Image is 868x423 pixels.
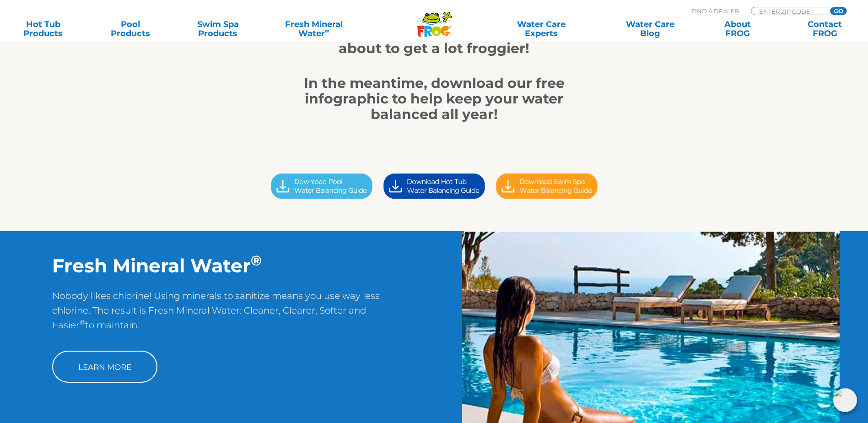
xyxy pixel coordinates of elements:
[271,20,356,38] a: Fresh MineralWater∞
[486,20,597,38] a: Water CareExperts
[491,170,603,202] img: Download Button (Swim Spa)
[691,7,739,15] p: Find A Dealer
[265,170,378,202] img: Download Button POOL
[830,7,846,15] input: GO
[304,75,565,123] strong: In the meantime, download our free infographic to help keep your water balanced all year!
[80,318,85,327] sup: ®
[251,252,262,269] sup: ®
[325,27,329,34] sup: ∞
[616,20,684,38] a: Water CareBlog
[833,388,857,412] img: openIcon
[758,7,820,15] input: Zip Code Form
[184,20,252,38] a: Swim SpaProducts
[52,351,157,383] a: Learn More
[52,254,382,277] h2: Fresh Mineral Water
[378,170,491,202] img: Download Button (Hot Tub)
[703,20,771,38] a: AboutFROG
[52,288,382,342] p: Nobody likes chlorine! Using minerals to sanitize means you use way less chlorine. The result is ...
[9,20,77,38] a: Hot TubProducts
[791,20,859,38] a: ContactFROG
[97,20,165,38] a: PoolProducts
